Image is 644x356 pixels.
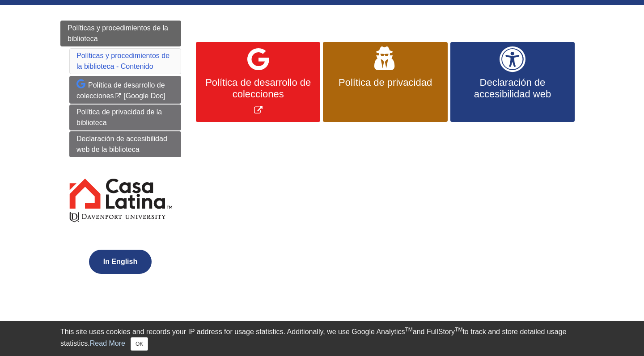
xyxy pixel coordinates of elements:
[196,42,320,122] a: Link opens in new window
[68,24,168,42] span: Políticas y procedimientos de la biblioteca
[405,327,412,333] sup: TM
[76,52,169,70] a: Políticas y procedimientos de la biblioteca - Contenido
[69,131,181,157] a: Declaración de accesibilidad web de la biblioteca
[60,21,181,289] div: Guide Pages
[450,42,575,122] a: Declaración de accesibilidad web
[87,258,154,265] a: In English
[89,250,152,274] button: In English
[455,327,462,333] sup: TM
[69,105,181,130] a: Política de privacidad de la biblioteca
[131,337,148,351] button: Close
[60,327,584,351] div: This site uses cookies and records your IP address for usage statistics. Additionally, we use Goo...
[457,77,568,100] span: Declaración de accesibilidad web
[114,93,122,99] i: This link opens in a new window
[203,77,314,100] span: Política de desarrollo de colecciones
[330,77,441,88] span: Política de privacidad
[60,21,181,46] a: Políticas y procedimientos de la biblioteca
[90,339,125,347] a: Read More
[69,76,181,104] a: Política de desarrollo de colecciones
[323,42,447,122] a: Política de privacidad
